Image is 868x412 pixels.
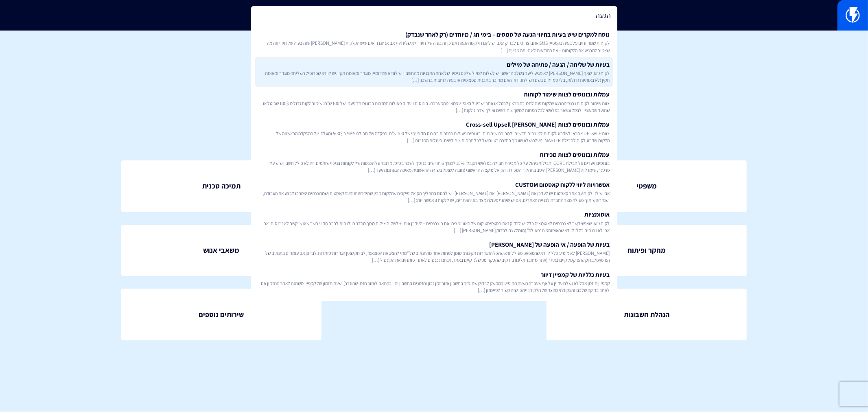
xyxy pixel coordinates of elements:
[255,267,613,297] a: בעיות כלליות של קמפיין דיוורקמפיין תוזמן אבל לא נשלח עדיין על אף שעברה השעה המופיע בממשק לבדוק שמ...
[258,130,610,144] span: צוות UP-SALE אחראי לשדרוג לקוחות למוצרים חדשים ולמכירת שירותים. בונוסים פעולות המזכות בבונוס חד פ...
[12,67,856,81] p: צוות פלאשי היקר , כאן תוכלו למצוא נהלים ותשובות לכל תפקיד בארגון שלנו שיעזרו לכם להצליח.
[258,190,610,204] span: אם יש לנו לקוח עם אתר קאסטום יש לעדכן את [PERSON_NAME] ואת [PERSON_NAME]. יש לבסס בתהליך הקואליפי...
[251,6,617,25] input: חיפוש מהיר...
[547,160,747,212] a: משפטי
[12,43,856,59] h1: מנהל ידע ארגוני
[258,280,610,294] span: קמפיין תוזמן אבל לא נשלח עדיין על אף שעברה השעה המופיע בממשק לבדוק שמוגדר בחשבון אזור זמן נכון (ה...
[255,57,613,87] a: בעיות של שליחה / הגעה / פתיחה של מייליםלקוח טוען שאף [PERSON_NAME] לא מגיע ליעד בשלב הראשון יש לש...
[255,87,613,117] a: עמלות ובונוסים לצוות שימור לקוחותצוות שימור לקוחות נכנס מהרגע שלקוח פנה לתמיכה ברצון לבטל או אחרי...
[203,245,239,256] span: משאבי אנוש
[258,250,610,263] span: [PERSON_NAME] לא מופיע כלל לוודא שהפופאפ פעיללוודא שהכל ההגדרות תקינות: סומן לפחות אחד מהתנאים של...
[202,181,241,191] span: תמיכה טכנית
[121,289,321,340] a: שירותים נוספים
[258,220,610,234] span: לקוח טוען שאנשי קשר לא נכנסים לאוטמציה כלל יש לבדוק זאת בסטטיסטיקות של האוטומציה. אם כן נכנסים – ...
[255,117,613,147] a: עמלות ובונוסים לצוות Cross-sell Upsell [PERSON_NAME]צוות UP-SALE אחראי לשדרוג לקוחות למוצרים חדשי...
[258,100,610,114] span: צוות שימור לקוחות נכנס מהרגע שלקוח פנה לתמיכה ברצון לבטל או אחרי שביטל באופן עצמאי מהמערכת. בונוס...
[121,160,321,212] a: תמיכה טכנית
[636,181,657,191] span: משפטי
[255,147,613,177] a: עמלות ובונוסים לצוות מכירותבונוסים ויעדים על חבילת CORE וחבילות ניהול על כל מכירת חבילה בפלאשי תק...
[547,289,747,340] a: הנהלת חשבונות
[624,309,669,320] span: הנהלת חשבונות
[255,177,613,207] a: אפשרויות ליווי ללקוח קאסטום CUSTOMאם יש לנו לקוח עם אתר קאסטום יש לעדכן את [PERSON_NAME] ואת [PER...
[627,245,666,256] span: מחקר ופיתוח
[547,225,747,276] a: מחקר ופיתוח
[255,207,613,237] a: אוטומציותלקוח טוען שאנשי קשר לא נכנסים לאוטמציה כלל יש לבדוק זאת בסטטיסטיקות של האוטומציה. אם כן ...
[258,70,610,83] span: לקוח טוען שאף [PERSON_NAME] לא מגיע ליעד בשלב הראשון יש לשלוח למייל שלכם ניסיון של אחת התבניות מה...
[258,39,610,53] span: לקוחות שמדווחים על בעיה בקמפיין SMS אתם צריכים לבדוק האם יש להם חלק מההגעות אם כן זה בעיה של חיוו...
[121,225,321,276] a: משאבי אנוש
[258,160,610,173] span: בונוסים ויעדים על חבילת CORE וחבילות ניהול על כל מכירת חבילה בפלאשי תקבלו 15% למשך 6 חודשים בנוסף...
[199,309,244,320] span: שירותים נוספים
[255,27,613,57] a: נוסח למקרים שיש בעיות בחיווי הגעה של סמסים – בימי חג / מיוחדים (רק לאחר שנבדק)לקוחות שמדווחים על ...
[255,237,613,267] a: בעיות של הופעה / אי הופעה של [PERSON_NAME][PERSON_NAME] לא מופיע כלל לוודא שהפופאפ פעיללוודא שהכל...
